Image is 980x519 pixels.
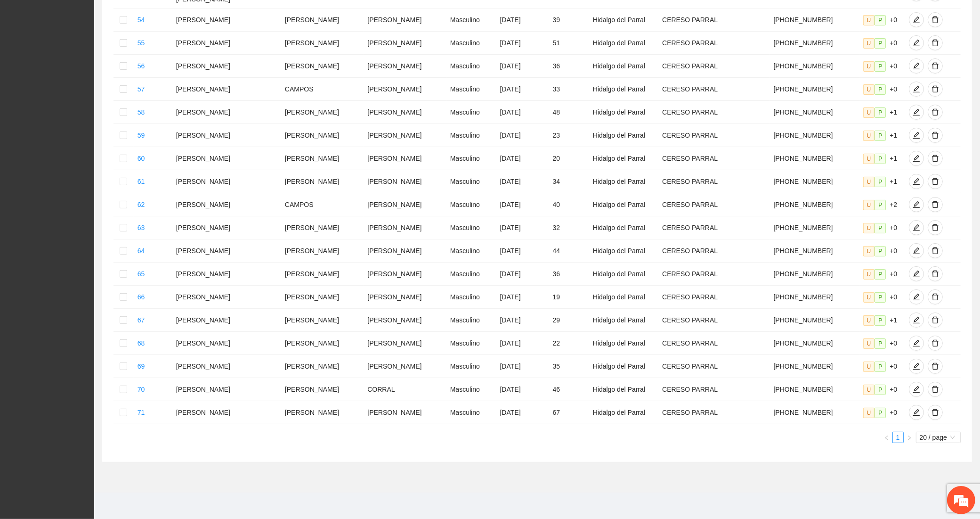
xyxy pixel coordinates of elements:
[138,339,145,347] a: 68
[589,170,658,193] td: Hidalgo del Parral
[909,178,923,185] span: edit
[770,286,859,309] td: [PHONE_NUMBER]
[172,147,281,170] td: [PERSON_NAME]
[138,293,145,301] a: 66
[281,55,364,78] td: [PERSON_NAME]
[928,201,942,208] span: delete
[909,224,923,231] span: edit
[770,309,859,332] td: [PHONE_NUMBER]
[589,55,658,78] td: Hidalgo del Parral
[138,247,145,255] a: 64
[172,193,281,216] td: [PERSON_NAME]
[658,286,769,309] td: CERESO PARRAL
[172,124,281,147] td: [PERSON_NAME]
[446,78,496,101] td: Masculino
[496,332,549,355] td: [DATE]
[863,292,875,303] span: U
[859,239,905,263] td: +0
[658,263,769,286] td: CERESO PARRAL
[875,15,886,25] span: P
[863,269,875,280] span: U
[928,386,942,393] span: delete
[928,289,943,305] button: delete
[928,382,943,397] button: delete
[549,32,589,55] td: 51
[909,174,924,189] button: edit
[863,154,875,164] span: U
[928,362,942,370] span: delete
[172,263,281,286] td: [PERSON_NAME]
[446,309,496,332] td: Masculino
[281,8,364,32] td: [PERSON_NAME]
[928,247,942,255] span: delete
[875,315,886,326] span: P
[928,336,943,351] button: delete
[909,58,924,74] button: edit
[909,409,923,416] span: edit
[928,270,942,278] span: delete
[364,147,446,170] td: [PERSON_NAME]
[172,101,281,124] td: [PERSON_NAME]
[549,263,589,286] td: 36
[658,355,769,378] td: CERESO PARRAL
[281,355,364,378] td: [PERSON_NAME]
[658,170,769,193] td: CERESO PARRAL
[446,32,496,55] td: Masculino
[909,108,923,116] span: edit
[281,378,364,401] td: [PERSON_NAME]
[364,309,446,332] td: [PERSON_NAME]
[770,263,859,286] td: [PHONE_NUMBER]
[928,39,942,47] span: delete
[549,216,589,239] td: 32
[928,62,942,70] span: delete
[138,178,145,185] a: 61
[364,286,446,309] td: [PERSON_NAME]
[549,101,589,124] td: 48
[909,243,924,258] button: edit
[863,107,875,118] span: U
[589,286,658,309] td: Hidalgo del Parral
[875,61,886,72] span: P
[909,339,923,347] span: edit
[909,247,923,255] span: edit
[172,332,281,355] td: [PERSON_NAME]
[859,309,905,332] td: +1
[496,193,549,216] td: [DATE]
[281,124,364,147] td: [PERSON_NAME]
[770,55,859,78] td: [PHONE_NUMBER]
[928,105,943,120] button: delete
[658,124,769,147] td: CERESO PARRAL
[364,8,446,32] td: [PERSON_NAME]
[589,193,658,216] td: Hidalgo del Parral
[172,378,281,401] td: [PERSON_NAME]
[446,216,496,239] td: Masculino
[928,155,942,162] span: delete
[863,223,875,233] span: U
[549,170,589,193] td: 34
[172,355,281,378] td: [PERSON_NAME]
[138,270,145,278] a: 65
[863,131,875,141] span: U
[364,170,446,193] td: [PERSON_NAME]
[928,316,942,324] span: delete
[859,101,905,124] td: +1
[875,338,886,349] span: P
[658,193,769,216] td: CERESO PARRAL
[496,124,549,147] td: [DATE]
[549,55,589,78] td: 36
[658,332,769,355] td: CERESO PARRAL
[364,263,446,286] td: [PERSON_NAME]
[909,289,924,305] button: edit
[863,362,875,372] span: U
[859,216,905,239] td: +0
[928,405,943,420] button: delete
[589,8,658,32] td: Hidalgo del Parral
[928,409,942,416] span: delete
[928,108,942,116] span: delete
[928,151,943,166] button: delete
[446,124,496,147] td: Masculino
[928,220,943,235] button: delete
[281,332,364,355] td: [PERSON_NAME]
[928,359,943,374] button: delete
[589,378,658,401] td: Hidalgo del Parral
